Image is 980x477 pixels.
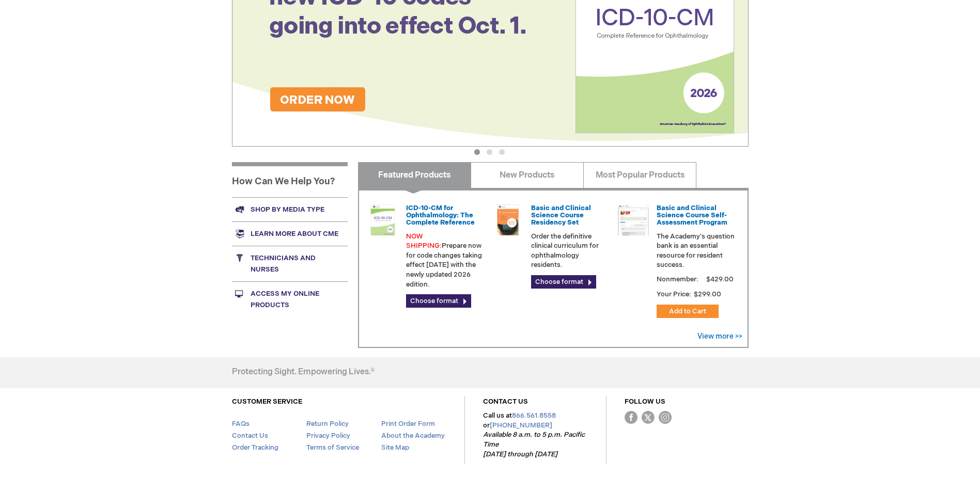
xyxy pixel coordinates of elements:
a: Basic and Clinical Science Course Self-Assessment Program [657,204,727,227]
span: Add to Cart [669,307,706,315]
img: Facebook [625,411,637,424]
a: CUSTOMER SERVICE [232,397,302,406]
a: Featured Products [358,162,471,188]
a: Shop by media type [232,197,348,221]
h4: Protecting Sight. Empowering Lives.® [232,368,375,377]
img: 0120008u_42.png [367,204,398,235]
p: Order the definitive clinical curriculum for ophthalmology residents. [531,232,610,270]
font: NOW SHIPPING: [406,232,442,250]
p: Prepare now for code changes taking effect [DATE] with the newly updated 2026 edition. [406,232,485,289]
p: Call us at or [483,411,588,459]
p: The Academy's question bank is an essential resource for resident success. [657,232,735,270]
button: 1 of 3 [474,149,480,155]
a: Learn more about CME [232,221,348,246]
a: Order Tracking [232,443,278,452]
img: Twitter [642,411,655,424]
a: Most Popular Products [583,162,696,188]
h1: How Can We Help You? [232,162,348,197]
strong: Your Price: [657,290,691,298]
a: Print Order Form [381,420,435,428]
a: CONTACT US [483,397,528,406]
a: Contact Us [232,432,268,440]
button: 3 of 3 [499,149,505,155]
a: Return Policy [306,420,349,428]
a: About the Academy [381,432,445,440]
button: Add to Cart [657,305,719,318]
a: [PHONE_NUMBER] [490,421,552,430]
a: View more >> [697,332,742,341]
a: Technicians and nurses [232,246,348,281]
img: bcscself_20.jpg [618,204,649,235]
button: 2 of 3 [487,149,492,155]
a: ICD-10-CM for Ophthalmology: The Complete Reference [406,204,475,227]
span: $299.00 [693,290,723,298]
a: Access My Online Products [232,281,348,317]
a: Choose format [531,275,596,289]
a: FOLLOW US [625,397,665,406]
em: Available 8 a.m. to 5 p.m. Pacific Time [DATE] through [DATE] [483,431,585,458]
a: Basic and Clinical Science Course Residency Set [531,204,591,227]
a: Terms of Service [306,443,359,452]
a: New Products [471,162,584,188]
a: 866.561.8558 [512,411,556,420]
strong: Nonmember: [657,273,698,286]
a: Choose format [406,294,471,308]
a: FAQs [232,420,250,428]
a: Site Map [381,443,409,452]
span: $429.00 [705,275,735,283]
img: instagram [659,411,672,424]
img: 02850963u_47.png [492,204,523,235]
a: Privacy Policy [306,432,350,440]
